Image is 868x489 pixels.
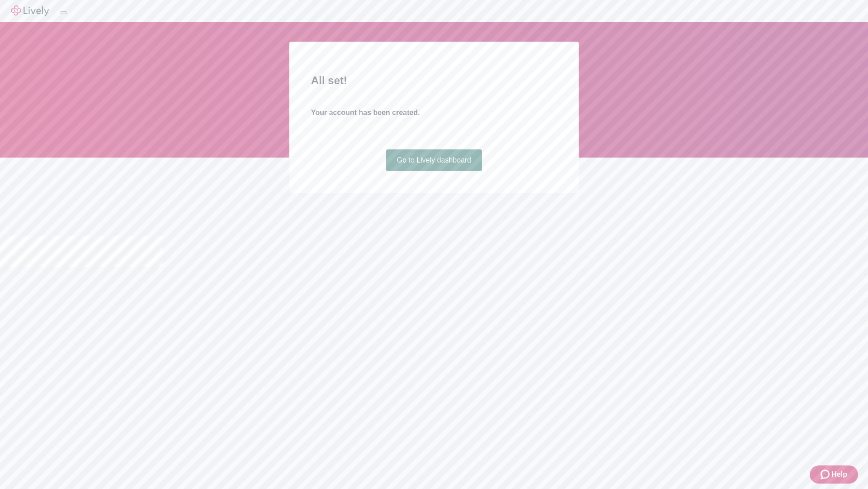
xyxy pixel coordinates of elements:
[821,469,831,480] svg: Zendesk support icon
[311,72,557,89] h2: All set!
[311,107,557,118] h4: Your account has been created.
[60,11,67,14] button: Log out
[810,465,858,484] button: Zendesk support iconHelp
[386,149,482,171] a: Go to Lively dashboard
[831,469,847,480] span: Help
[11,5,49,16] img: Lively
